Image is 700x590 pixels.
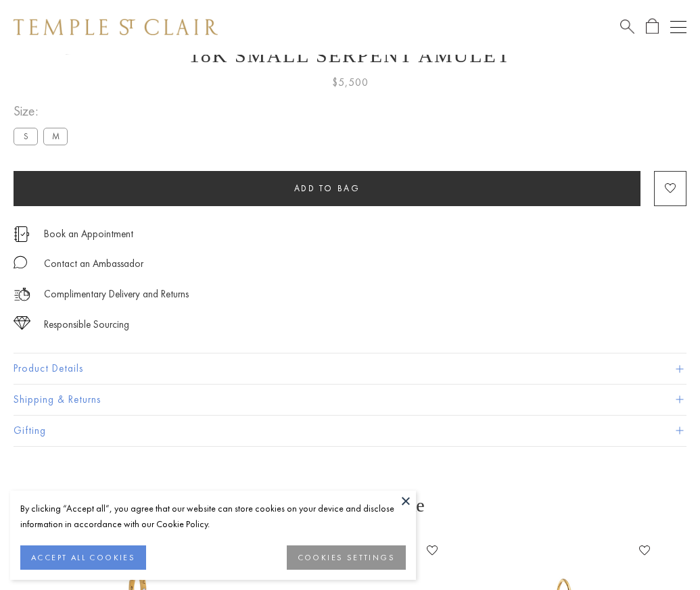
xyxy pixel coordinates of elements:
[44,255,143,272] div: Contact an Ambassador
[287,545,406,570] button: COOKIES SETTINGS
[14,316,30,330] img: icon_sourcing.svg
[14,171,640,206] button: Add to bag
[44,286,189,303] p: Complimentary Delivery and Returns
[14,416,686,446] button: Gifting
[44,316,129,333] div: Responsible Sourcing
[14,353,686,384] button: Product Details
[646,18,659,35] a: Open Shopping Bag
[294,182,360,194] span: Add to bag
[14,255,27,269] img: MessageIcon-01_2.svg
[20,501,406,532] div: By clicking “Accept all”, you agree that our website can store cookies on your device and disclos...
[20,545,146,570] button: ACCEPT ALL COOKIES
[14,128,38,145] label: S
[14,100,73,122] span: Size:
[43,128,68,145] label: M
[14,226,30,242] img: icon_appointment.svg
[14,19,218,35] img: Temple St. Clair
[14,44,686,67] h1: 18K Small Serpent Amulet
[14,286,30,303] img: icon_delivery.svg
[44,226,133,241] a: Book an Appointment
[332,74,369,91] span: $5,500
[620,18,634,35] a: Search
[670,19,686,35] button: Open navigation
[14,385,686,415] button: Shipping & Returns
